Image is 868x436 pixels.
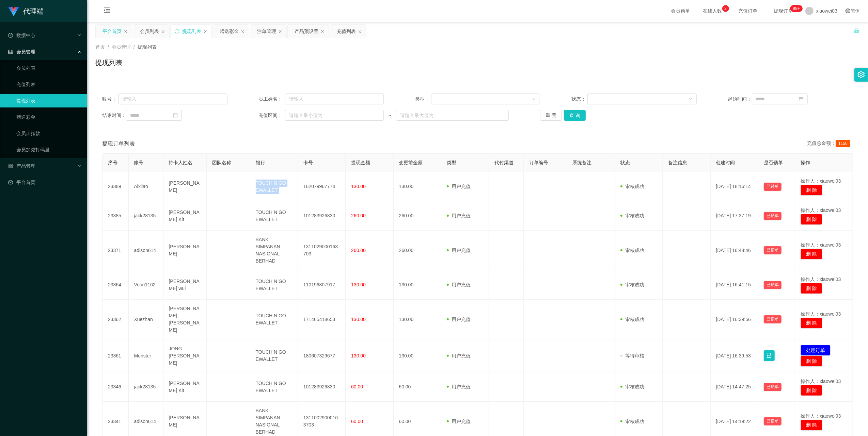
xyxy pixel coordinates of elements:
[394,372,441,402] td: 60.00
[801,207,841,213] span: 操作人：xiaowei03
[102,25,122,38] div: 平台首页
[854,28,860,34] i: 图标: unlock
[728,96,752,103] span: 起始时间：
[108,44,109,50] span: /
[716,160,735,165] span: 创建时间
[351,353,366,358] span: 130.00
[771,9,796,13] span: 提现订单
[529,160,548,165] span: 订单编号
[447,419,471,424] span: 用户充值
[711,172,758,201] td: [DATE] 18:16:14
[801,420,822,431] button: 删 除
[212,160,231,165] span: 团队名称
[295,25,318,38] div: 产品预设置
[163,270,207,300] td: [PERSON_NAME] wui
[394,300,441,339] td: 130.00
[620,353,644,358] span: 等待审核
[256,160,265,165] span: 银行
[573,160,592,165] span: 系统备注
[8,164,13,168] i: 图标: appstore-o
[394,339,441,372] td: 130.00
[351,213,366,218] span: 260.00
[394,231,441,270] td: 260.00
[133,44,135,50] span: /
[285,110,384,121] input: 请输入最小值为
[711,201,758,231] td: [DATE] 17:37:19
[163,372,207,402] td: [PERSON_NAME] Kit
[8,33,35,38] span: 数据中心
[764,183,782,191] button: 已锁单
[711,231,758,270] td: [DATE] 16:48:46
[337,25,356,38] div: 充值列表
[351,248,366,253] span: 260.00
[447,213,471,218] span: 用户充值
[175,29,179,34] i: 图标: sync
[220,25,239,38] div: 赠送彩金
[801,160,810,165] span: 操作
[540,110,562,121] button: 重 置
[396,110,509,121] input: 请输入最大值为
[801,178,841,184] span: 操作人：xiaowei03
[129,300,163,339] td: Xuezhan
[163,201,207,231] td: [PERSON_NAME] Kit
[129,172,163,201] td: Aixiiao
[102,172,129,201] td: 23389
[250,270,298,300] td: TOUCH N GO EWALLET
[801,185,822,196] button: 删 除
[447,248,471,253] span: 用户充值
[799,97,804,101] i: 图标: calendar
[620,384,644,389] span: 审核成功
[169,160,193,165] span: 持卡人姓名
[724,5,727,12] p: 3
[102,372,129,402] td: 23346
[8,175,82,189] a: 图标: dashboard平台首页
[23,0,44,22] h1: 代理端
[620,160,630,165] span: 状态
[320,30,325,34] i: 图标: close
[801,356,822,367] button: 删 除
[140,25,159,38] div: 会员列表
[124,30,128,34] i: 图标: close
[846,9,850,13] i: 图标: global
[16,110,82,124] a: 赠送彩金
[258,96,285,103] span: 员工姓名：
[173,113,178,118] i: 图标: calendar
[303,160,313,165] span: 卡号
[250,372,298,402] td: TOUCH N GO EWALLET
[494,160,514,165] span: 代付渠道
[129,201,163,231] td: jack28135
[764,281,782,289] button: 已锁单
[801,242,841,248] span: 操作人：xiaowei03
[8,163,35,169] span: 产品管理
[764,160,783,165] span: 是否锁单
[161,30,165,34] i: 图标: close
[351,282,366,287] span: 130.00
[298,231,346,270] td: 1311029000163703
[102,201,129,231] td: 23385
[298,300,346,339] td: 171465418653
[257,25,276,38] div: 注单管理
[182,25,201,38] div: 提现列表
[95,0,119,22] i: 图标: menu-fold
[298,372,346,402] td: 101283926830
[250,231,298,270] td: BANK SIMPANAN NASIONAL BERHAD
[163,172,207,201] td: [PERSON_NAME]
[298,172,346,201] td: 162079967774
[532,97,536,102] i: 图标: down
[16,78,82,91] a: 充值列表
[258,112,285,119] span: 充值区间：
[722,5,729,12] sup: 3
[764,315,782,323] button: 已锁单
[134,160,144,165] span: 账号
[8,49,13,54] i: 图标: table
[620,213,644,218] span: 审核成功
[857,71,865,78] i: 图标: setting
[447,317,471,322] span: 用户充值
[250,201,298,231] td: TOUCH N GO EWALLET
[102,96,118,103] span: 账号：
[801,385,822,396] button: 删 除
[16,61,82,75] a: 会员列表
[118,94,227,104] input: 请输入
[447,384,471,389] span: 用户充值
[764,417,782,425] button: 已锁单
